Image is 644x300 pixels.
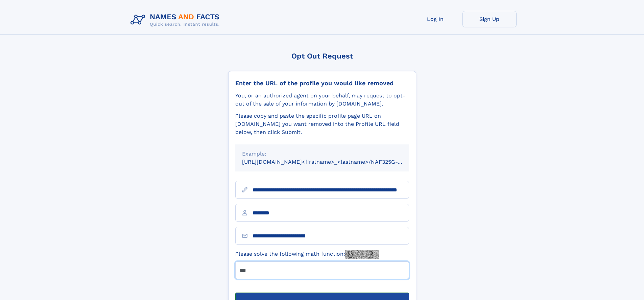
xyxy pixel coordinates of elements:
[408,11,462,27] a: Log In
[242,150,402,158] div: Example:
[235,79,409,87] div: Enter the URL of the profile you would like removed
[235,250,379,259] label: Please solve the following math function:
[235,112,409,136] div: Please copy and paste the specific profile page URL on [DOMAIN_NAME] you want removed into the Pr...
[242,159,422,165] small: [URL][DOMAIN_NAME]<firstname>_<lastname>/NAF325G-xxxxxxxx
[462,11,517,27] a: Sign Up
[228,52,416,60] div: Opt Out Request
[128,11,225,29] img: Logo Names and Facts
[235,92,409,108] div: You, or an authorized agent on your behalf, may request to opt-out of the sale of your informatio...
